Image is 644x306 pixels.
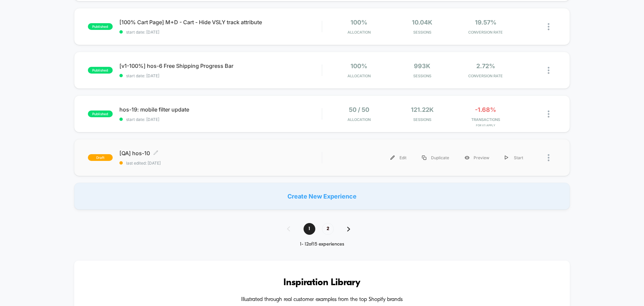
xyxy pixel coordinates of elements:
div: Create New Experience [74,183,570,210]
span: 100% [351,62,367,70]
span: draft [88,154,113,161]
span: Sessions [392,117,452,122]
span: start date: [DATE] [119,117,322,122]
span: published [88,23,113,30]
span: 121.22k [411,106,434,113]
span: published [88,67,113,74]
h3: Inspiration Library [94,277,550,288]
img: close [548,111,549,118]
span: TRANSACTIONS [455,117,516,122]
span: 993k [414,62,430,70]
img: close [548,154,549,161]
span: 19.57% [475,19,496,26]
span: [v1-100%] hos-6 Free Shipping Progress Bar [119,62,322,69]
span: hos-19: mobile filter update [119,106,322,113]
div: Edit [383,150,414,165]
img: menu [505,156,508,160]
span: last edited: [DATE] [119,161,322,166]
h4: Illustrated through real customer examples from the top Shopify brands [94,297,550,303]
span: start date: [DATE] [119,30,322,35]
span: CONVERSION RATE [455,30,516,35]
span: Allocation [347,74,371,78]
div: Preview [457,150,497,165]
span: Sessions [392,30,452,35]
span: for v1: apply [455,124,516,127]
span: start date: [DATE] [119,73,322,78]
img: close [548,67,549,74]
span: 50 / 50 [349,106,369,113]
span: 10.04k [412,19,432,26]
div: Duplicate [414,150,457,165]
span: published [88,111,113,117]
span: 1 [304,223,315,235]
span: 2 [322,223,334,235]
span: CONVERSION RATE [455,74,516,78]
div: Start [497,150,531,165]
span: [100% Cart Page] M+D - Cart - Hide VSLY track attribute [119,19,322,26]
span: 2.72% [476,62,495,70]
div: 1 - 12 of 15 experiences [280,242,364,247]
img: close [548,23,549,30]
span: [QA] hos-10 [119,150,322,157]
img: pagination forward [347,227,350,231]
span: -1.68% [475,106,496,113]
span: Sessions [392,74,452,78]
span: Allocation [347,30,371,35]
span: 100% [351,19,367,26]
img: menu [390,156,395,160]
img: menu [422,156,426,160]
span: Allocation [347,117,371,122]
